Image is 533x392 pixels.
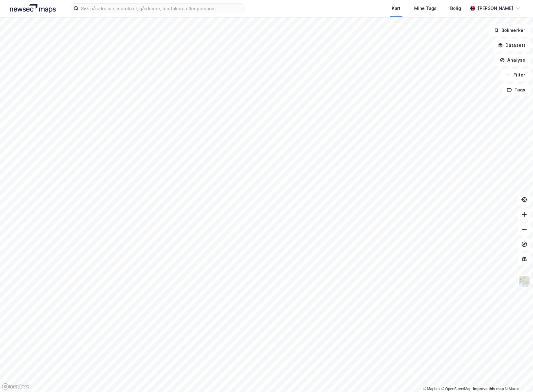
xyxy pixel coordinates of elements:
[2,383,29,390] a: Mapbox homepage
[502,84,531,96] button: Tags
[493,39,531,51] button: Datasett
[414,5,437,12] div: Mine Tags
[501,69,531,81] button: Filter
[450,5,461,12] div: Bolig
[478,5,513,12] div: [PERSON_NAME]
[423,387,440,391] a: Mapbox
[518,275,530,287] img: Z
[473,387,504,391] a: Improve this map
[10,4,56,13] img: logo.a4113a55bc3d86da70a041830d287a7e.svg
[502,362,533,392] iframe: Chat Widget
[495,54,531,66] button: Analyse
[392,5,401,12] div: Kart
[441,387,472,391] a: OpenStreetMap
[489,24,531,37] button: Bokmerker
[502,362,533,392] div: Kontrollprogram for chat
[78,4,244,13] input: Søk på adresse, matrikkel, gårdeiere, leietakere eller personer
